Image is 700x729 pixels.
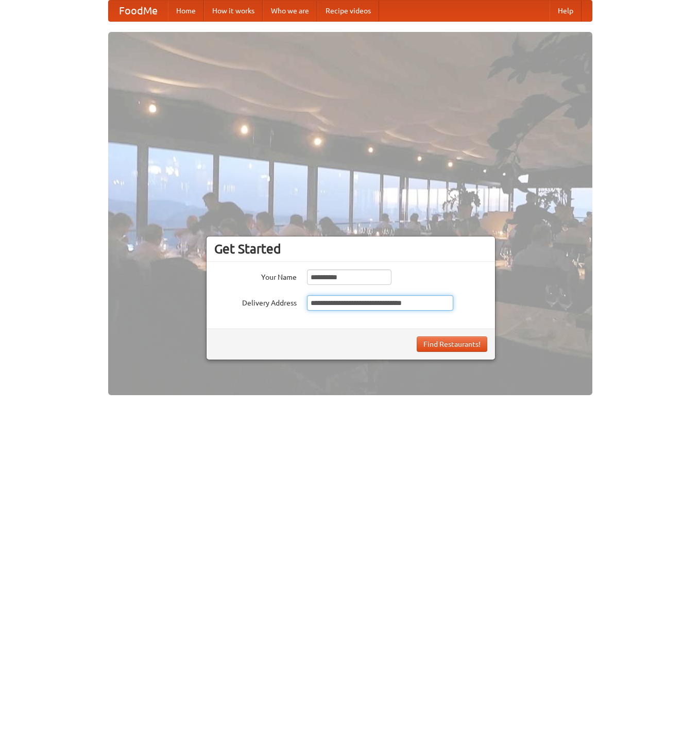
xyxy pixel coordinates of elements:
a: FoodMe [109,1,168,21]
a: Who we are [263,1,317,21]
label: Delivery Address [214,295,297,308]
label: Your Name [214,269,297,282]
a: How it works [204,1,263,21]
h3: Get Started [214,241,487,257]
a: Recipe videos [317,1,379,21]
button: Find Restaurants! [417,336,487,352]
a: Help [550,1,582,21]
a: Home [168,1,204,21]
